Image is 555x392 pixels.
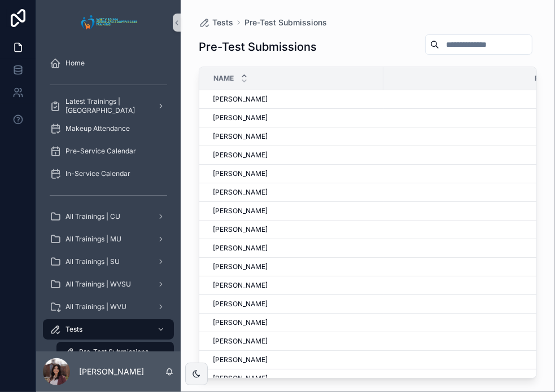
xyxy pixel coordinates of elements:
[65,59,85,68] span: Home
[213,281,268,290] span: [PERSON_NAME]
[213,355,377,364] a: [PERSON_NAME]
[36,45,181,351] div: scrollable content
[199,39,317,55] h1: Pre-Test Submissions
[213,113,268,122] span: [PERSON_NAME]
[213,206,377,215] a: [PERSON_NAME]
[213,262,377,271] a: [PERSON_NAME]
[65,212,120,221] span: All Trainings | CU
[43,164,174,184] a: In-Service Calendar
[213,262,268,271] span: [PERSON_NAME]
[213,188,268,197] span: [PERSON_NAME]
[43,297,174,317] a: All Trainings | WVU
[213,374,377,383] a: [PERSON_NAME]
[65,124,130,133] span: Makeup Attendance
[79,366,144,377] p: [PERSON_NAME]
[43,118,174,139] a: Makeup Attendance
[213,188,377,197] a: [PERSON_NAME]
[43,229,174,249] a: All Trainings | MU
[213,244,268,253] span: [PERSON_NAME]
[199,17,233,28] a: Tests
[79,347,148,356] span: Pre-Test Submissions
[65,169,130,178] span: In-Service Calendar
[244,17,327,28] a: Pre-Test Submissions
[213,95,268,104] span: [PERSON_NAME]
[65,235,121,244] span: All Trainings | MU
[65,147,136,156] span: Pre-Service Calendar
[213,299,377,309] a: [PERSON_NAME]
[43,96,174,116] a: Latest Trainings | [GEOGRAPHIC_DATA]
[56,342,174,362] a: Pre-Test Submissions
[213,355,268,364] span: [PERSON_NAME]
[43,252,174,272] a: All Trainings | SU
[213,374,268,383] span: [PERSON_NAME]
[212,17,233,28] span: Tests
[213,299,268,309] span: [PERSON_NAME]
[43,206,174,227] a: All Trainings | CU
[43,53,174,73] a: Home
[213,206,268,215] span: [PERSON_NAME]
[213,132,377,141] a: [PERSON_NAME]
[78,14,139,32] img: App logo
[213,151,377,160] a: [PERSON_NAME]
[213,337,377,346] a: [PERSON_NAME]
[213,225,377,234] a: [PERSON_NAME]
[213,169,377,178] a: [PERSON_NAME]
[213,318,377,327] a: [PERSON_NAME]
[213,113,377,122] a: [PERSON_NAME]
[213,151,268,160] span: [PERSON_NAME]
[213,132,268,141] span: [PERSON_NAME]
[65,280,131,289] span: All Trainings | WVSU
[65,325,82,334] span: Tests
[65,302,126,311] span: All Trainings | WVU
[213,281,377,290] a: [PERSON_NAME]
[213,225,268,234] span: [PERSON_NAME]
[43,141,174,161] a: Pre-Service Calendar
[213,169,268,178] span: [PERSON_NAME]
[43,319,174,340] a: Tests
[65,97,148,115] span: Latest Trainings | [GEOGRAPHIC_DATA]
[213,318,268,327] span: [PERSON_NAME]
[213,244,377,253] a: [PERSON_NAME]
[43,274,174,294] a: All Trainings | WVSU
[213,95,377,104] a: [PERSON_NAME]
[213,74,234,83] span: Name
[65,257,120,266] span: All Trainings | SU
[213,337,268,346] span: [PERSON_NAME]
